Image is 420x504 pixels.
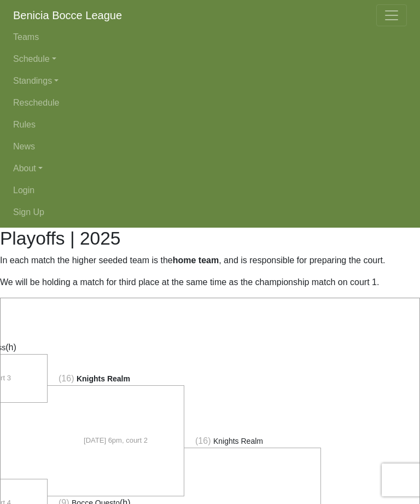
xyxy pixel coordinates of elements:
span: Knights Realm [77,374,130,383]
a: Standings [13,70,407,92]
span: Knights Realm [213,437,263,445]
span: [DATE] 6pm, court 2 [84,435,148,446]
a: Rules [13,114,407,136]
a: Schedule [13,48,407,70]
a: Sign Up [13,201,407,223]
span: (16) [195,436,211,445]
a: News [13,136,407,158]
span: (16) [59,374,74,383]
a: Teams [13,26,407,48]
button: Toggle navigation [376,4,407,26]
strong: home team [173,256,219,265]
a: Reschedule [13,92,407,114]
a: Benicia Bocce League [13,4,122,26]
a: About [13,158,407,179]
a: Login [13,179,407,201]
